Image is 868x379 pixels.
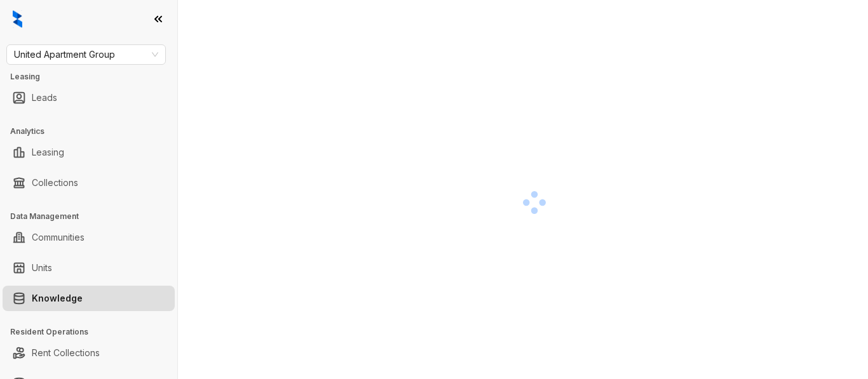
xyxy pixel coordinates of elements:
li: Collections [3,170,175,196]
li: Communities [3,225,175,250]
li: Rent Collections [3,340,175,366]
li: Leads [3,85,175,110]
h3: Leasing [10,71,177,83]
a: Communities [32,225,85,250]
img: logo [13,10,22,28]
a: Rent Collections [32,340,100,366]
h3: Analytics [10,126,177,137]
a: Leasing [32,140,64,165]
a: Collections [32,170,78,196]
span: United Apartment Group [14,45,158,64]
a: Leads [32,85,57,110]
a: Knowledge [32,286,83,311]
li: Leasing [3,140,175,165]
a: Units [32,255,52,281]
h3: Resident Operations [10,326,177,338]
li: Units [3,255,175,281]
h3: Data Management [10,211,177,222]
li: Knowledge [3,286,175,311]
